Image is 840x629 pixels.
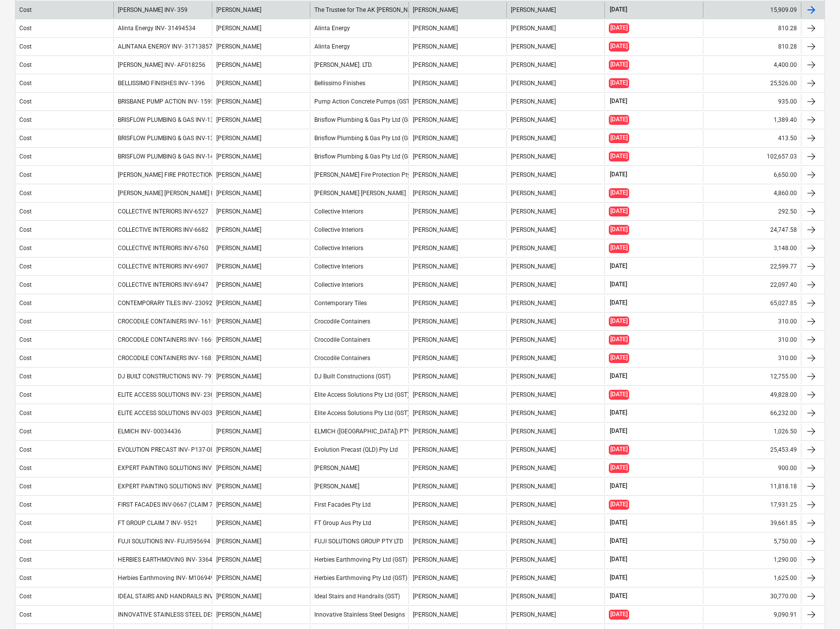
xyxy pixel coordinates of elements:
div: Innovative Stainless Steel Designs [310,607,408,623]
div: 25,526.00 [703,75,801,91]
div: [PERSON_NAME] [408,588,506,604]
div: Cost [19,410,32,417]
div: [PERSON_NAME] [506,314,604,329]
div: The Trustee for The AK [PERSON_NAME] Family Trust/Hawk Eye Plastering [310,2,408,18]
div: Cost [19,611,32,618]
span: [DATE] [609,115,629,124]
span: Della Rosa [216,593,261,600]
div: CROCODILE CONTAINERS INV- 16600 [118,336,218,343]
div: [PERSON_NAME] Fire Protection Pty Ltd [310,167,408,183]
div: COLLECTIVE INTERIORS INV-6760 [118,245,208,252]
div: [PERSON_NAME] [408,387,506,403]
div: 24,747.58 [703,222,801,238]
div: [PERSON_NAME] [408,442,506,458]
div: Collective Interiors [310,277,408,293]
div: [PERSON_NAME] FIRE PROTECTION INV-5677 [118,171,240,178]
span: Della Rosa [216,318,261,325]
span: Della Rosa [216,190,261,197]
span: Della Rosa [216,226,261,233]
div: FIRST FACADES INV-0667 (CLAIM 7) [118,501,215,508]
div: [PERSON_NAME] [506,460,604,476]
div: Cost [19,263,32,270]
span: [DATE] [609,188,629,198]
div: 4,400.00 [703,57,801,73]
span: [DATE] [609,372,628,380]
div: ALINTANA ENERGY INV- 31713857 [118,43,212,50]
span: Della Rosa [216,281,261,288]
span: Della Rosa [216,373,261,380]
div: [PERSON_NAME] [506,2,604,18]
div: [PERSON_NAME] [506,552,604,568]
span: Della Rosa [216,501,261,508]
div: Cost [19,171,32,178]
div: [PERSON_NAME] [506,75,604,91]
div: 310.00 [703,332,801,348]
div: 3,148.00 [703,240,801,256]
div: Cost [19,446,32,453]
div: 935.00 [703,94,801,109]
div: 17,931.25 [703,497,801,513]
div: Cost [19,575,32,581]
div: BRISFLOW PLUMBING & GAS INV-1427 [118,153,221,160]
span: Della Rosa [216,245,261,252]
div: [PERSON_NAME] [408,497,506,513]
div: Collective Interiors [310,222,408,238]
div: 30,770.00 [703,588,801,604]
span: [DATE] [609,78,629,88]
div: Cost [19,318,32,325]
div: 66,232.00 [703,405,801,421]
div: 810.28 [703,39,801,54]
div: [PERSON_NAME] [408,130,506,146]
div: [PERSON_NAME] [506,332,604,348]
div: [PERSON_NAME] [506,405,604,421]
div: 9,090.91 [703,607,801,623]
div: COLLECTIVE INTERIORS INV-6947 [118,281,208,288]
div: [PERSON_NAME] INV- 359 [118,6,188,13]
span: [DATE] [609,243,629,253]
div: Cost [19,391,32,398]
span: Della Rosa [216,391,261,398]
span: Della Rosa [216,61,261,68]
div: [PERSON_NAME] [506,533,604,549]
div: 810.28 [703,20,801,36]
span: Della Rosa [216,355,261,362]
div: [PERSON_NAME] [506,167,604,183]
span: Della Rosa [216,263,261,270]
span: [DATE] [609,500,629,509]
div: [PERSON_NAME] [506,149,604,164]
span: [DATE] [609,316,629,326]
div: Cost [19,428,32,435]
div: INNOVATIVE STAINLESS STEEL DESIGNS INV- 9621-A [118,611,261,618]
iframe: Chat Widget [791,581,840,629]
div: 22,599.77 [703,259,801,274]
div: COLLECTIVE INTERIORS INV-6907 [118,263,208,270]
span: Della Rosa [216,465,261,472]
div: [PERSON_NAME] [506,607,604,623]
div: [PERSON_NAME] [506,295,604,311]
div: Collective Interiors [310,259,408,274]
div: ELMICH INV- 00034436 [118,428,181,435]
div: [PERSON_NAME] [408,277,506,293]
span: [DATE] [609,207,629,216]
div: Crocodile Containers [310,332,408,348]
div: [PERSON_NAME] [408,515,506,531]
span: [DATE] [609,592,628,600]
div: Herbies Earthmoving Pty Ltd (GST) [310,552,408,568]
div: FT Group Aus Pty Ltd [310,515,408,531]
div: [PERSON_NAME] [506,185,604,201]
div: Alinta Energy INV- 31494534 [118,25,196,32]
div: First Facades Pty Ltd [310,497,408,513]
div: FUJI SOLUTIONS GROUP PTY LTD [310,533,408,549]
div: Bellissimo Finishes [310,75,408,91]
span: Della Rosa [216,135,261,142]
div: CROCODILE CONTAINERS INV- 16191 [118,318,218,325]
span: Della Rosa [216,520,261,526]
span: [DATE] [609,574,628,582]
span: Della Rosa [216,25,261,32]
div: Pump Action Concrete Pumps (GST) [310,94,408,109]
div: Cost [19,501,32,508]
div: BRISFLOW PLUMBING & GAS INV-1310 [118,116,221,123]
div: Cost [19,98,32,105]
div: Cost [19,6,32,13]
div: [PERSON_NAME] [506,497,604,513]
